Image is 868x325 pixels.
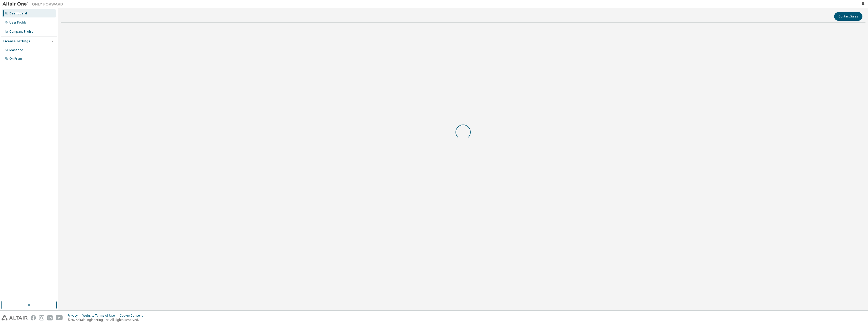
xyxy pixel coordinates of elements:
img: instagram.svg [39,315,44,320]
img: Altair One [3,2,66,7]
img: facebook.svg [31,315,36,320]
div: Managed [9,48,23,52]
div: On Prem [9,57,22,61]
div: User Profile [9,21,27,25]
img: linkedin.svg [47,315,53,320]
img: youtube.svg [56,315,63,320]
div: Dashboard [9,11,27,15]
div: License Settings [3,39,30,43]
p: © 2025 Altair Engineering, Inc. All Rights Reserved. [68,318,146,322]
img: altair_logo.svg [2,315,28,320]
button: Contact Sales [834,12,862,21]
div: Cookie Consent [120,314,146,318]
div: Company Profile [9,30,33,34]
div: Privacy [68,314,82,318]
div: Website Terms of Use [82,314,120,318]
